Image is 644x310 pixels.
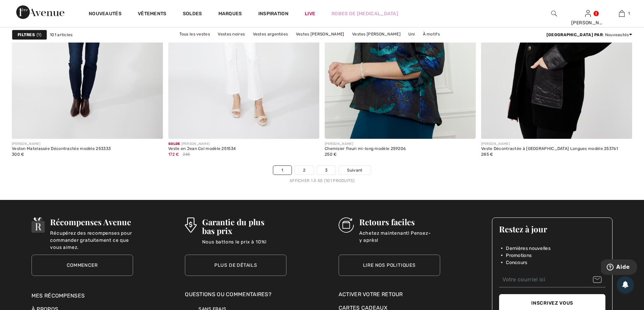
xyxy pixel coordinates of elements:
span: Inspiration [258,11,288,18]
a: 2 [295,166,314,175]
a: Vestes [PERSON_NAME] [349,30,404,38]
p: Récupérez des recompenses pour commander gratuitement ce que vous aimez. [50,230,133,243]
div: [PERSON_NAME] [571,19,604,26]
span: 1 [37,32,41,38]
span: 172 € [168,152,179,157]
strong: [GEOGRAPHIC_DATA] par [546,32,603,37]
div: Questions ou commentaires? [185,290,286,302]
span: Promotions [506,252,532,259]
span: 250 € [325,152,337,157]
a: Commencer [31,255,133,276]
img: recherche [551,9,557,18]
iframe: Ouvre un widget dans lequel vous pouvez trouver plus d’informations [601,259,637,276]
a: Robes de [MEDICAL_DATA] [331,10,398,17]
div: : Nouveautés [546,32,632,38]
a: Vestes [PERSON_NAME] [293,30,348,38]
p: Nous battons le prix à 10%! [202,238,287,252]
span: 300 € [12,152,24,157]
div: Chemisier fleuri mi-long modèle 259206 [325,147,406,151]
img: Récompenses Avenue [31,217,45,233]
a: Se connecter [585,10,591,17]
a: Vêtements [138,11,167,18]
span: 101 articles [50,32,73,38]
img: Mon panier [619,9,625,18]
a: 3 [317,166,336,175]
img: Mes infos [585,9,591,18]
strong: Filtres [18,32,35,38]
a: Suivant [339,166,370,175]
div: [PERSON_NAME] [481,141,618,147]
span: 1 [628,10,630,17]
span: Suivant [347,167,362,173]
img: 1ère Avenue [16,5,64,19]
a: Lire nos politiques [339,255,440,276]
div: [PERSON_NAME] [325,141,406,147]
a: Uni [405,30,418,38]
h3: Garantie du plus bas prix [202,217,287,235]
a: Soldes [183,11,202,18]
a: Nouveautés [89,11,122,18]
img: Garantie du plus bas prix [185,217,196,233]
img: Retours faciles [339,217,354,233]
div: [PERSON_NAME] [12,141,111,147]
div: Veste en Jean Col modèle 251534 [168,147,236,151]
a: Live [305,10,315,17]
a: À motifs [420,30,443,38]
a: Plus de détails [185,255,286,276]
div: Afficher 1 à 50 (101 produits) [12,178,632,184]
input: Votre courriel ici [499,272,605,287]
a: Marques [218,11,242,18]
span: Concours [506,259,527,266]
div: [PERSON_NAME] [168,141,236,147]
span: Dernières nouvelles [506,245,551,252]
a: 1 [273,166,291,175]
h3: Restez à jour [499,225,605,233]
a: Vestes argentées [250,30,292,38]
div: Veston Matelassée Décontractée modèle 253333 [12,147,111,151]
a: Vestes noires [214,30,248,38]
h3: Récompenses Avenue [50,217,133,226]
a: Activer votre retour [339,290,440,299]
a: Tous les vestes [176,30,214,38]
h3: Retours faciles [359,217,440,226]
span: 245 [183,151,190,157]
a: Mes récompenses [31,292,85,299]
nav: Page navigation [12,165,632,184]
div: Veste Décontractée à [GEOGRAPHIC_DATA] Longues modèle 253761 [481,147,618,151]
span: 285 € [481,152,493,157]
p: Achetez maintenant! Pensez-y après! [359,230,440,243]
a: 1 [605,9,638,18]
span: Solde [168,142,180,146]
